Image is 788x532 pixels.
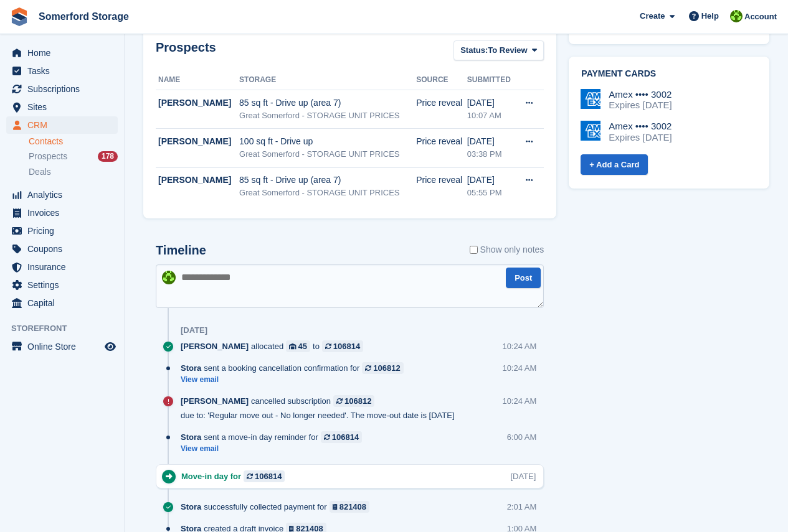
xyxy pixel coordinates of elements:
div: Amex •••• 3002 [609,121,672,132]
div: 106812 [344,395,371,407]
div: successfully collected payment for [181,501,376,513]
span: Deals [29,166,51,178]
img: Michael Llewellen Palmer [730,10,743,22]
div: 821408 [339,501,366,513]
a: 106812 [333,395,374,407]
span: Sites [27,98,102,116]
span: CRM [27,116,102,134]
div: Price reveal [416,96,467,110]
a: menu [6,80,118,98]
a: View email [181,375,410,385]
span: Coupons [27,240,102,258]
span: Home [27,44,102,62]
div: [PERSON_NAME] [158,96,239,110]
div: Move-in day for [181,470,291,482]
div: 85 sq ft - Drive up (area 7) [239,174,416,187]
div: 03:38 PM [467,148,515,161]
a: 106814 [322,340,363,352]
a: 45 [286,340,310,352]
div: 10:07 AM [467,110,515,122]
span: Create [640,10,665,22]
img: stora-icon-8386f47178a22dfd0bd8f6a31ec36ba5ce8667c1dd55bd0f319d3a0aa187defe.svg [10,7,29,26]
div: 05:55 PM [467,187,515,199]
input: Show only notes [470,243,478,256]
span: Subscriptions [27,80,102,98]
div: 10:24 AM [502,340,536,352]
a: menu [6,276,118,294]
a: menu [6,62,118,80]
h2: Payment cards [581,69,757,79]
div: Great Somerford - STORAGE UNIT PRICES [239,187,416,199]
label: Show only notes [470,243,544,256]
div: [PERSON_NAME] [158,174,239,187]
div: 6:00 AM [507,431,537,443]
span: Analytics [27,186,102,203]
span: Invoices [27,204,102,222]
div: 45 [298,340,307,352]
a: 106814 [321,431,362,443]
span: Account [744,11,777,23]
div: sent a booking cancellation confirmation for [181,362,410,374]
a: Contacts [29,136,118,147]
button: Post [506,268,541,288]
a: menu [6,186,118,203]
div: 106814 [332,431,359,443]
th: Name [156,70,239,90]
div: 106814 [333,340,360,352]
a: menu [6,44,118,62]
div: 106814 [255,470,282,482]
div: [DATE] [467,174,515,187]
span: Stora [181,431,201,443]
a: menu [6,258,118,276]
span: Storefront [11,322,124,335]
div: 10:24 AM [502,362,536,374]
div: Price reveal [416,174,467,187]
span: Tasks [27,62,102,80]
th: Submitted [467,70,515,90]
img: Amex Logo [581,121,600,141]
div: Amex •••• 3002 [609,89,672,100]
img: Michael Llewellen Palmer [162,271,176,284]
div: [PERSON_NAME] [158,135,239,148]
a: menu [6,240,118,258]
div: [DATE] [467,96,515,110]
div: 100 sq ft - Drive up [239,135,416,148]
span: Stora [181,501,201,513]
span: Capital [27,294,102,312]
a: menu [6,222,118,240]
span: Insurance [27,258,102,276]
a: menu [6,294,118,312]
span: Online Store [27,338,102,355]
th: Source [416,70,467,90]
a: menu [6,116,118,134]
a: 821408 [330,501,370,513]
button: Status: To Review [453,40,544,61]
span: Status: [460,44,488,57]
div: Great Somerford - STORAGE UNIT PRICES [239,110,416,122]
span: Pricing [27,222,102,240]
span: [PERSON_NAME] [181,340,249,352]
div: 2:01 AM [507,501,537,513]
a: menu [6,338,118,355]
a: + Add a Card [581,154,648,175]
div: Price reveal [416,135,467,148]
div: sent a move-in day reminder for [181,431,368,443]
span: Stora [181,362,201,374]
th: Storage [239,70,416,90]
span: [PERSON_NAME] [181,395,249,407]
div: Great Somerford - STORAGE UNIT PRICES [239,148,416,161]
div: Expires [DATE] [609,132,672,143]
div: [DATE] [467,135,515,148]
a: Deals [29,166,118,179]
div: 178 [98,151,118,162]
span: Prospects [29,151,67,162]
a: Prospects 178 [29,150,118,163]
a: menu [6,98,118,116]
a: Somerford Storage [34,6,134,27]
span: To Review [488,44,527,57]
div: 106812 [373,362,400,374]
a: View email [181,444,368,454]
div: cancelled subscription due to: 'Regular move out - No longer needed'. The move-out date is [DATE] [181,395,502,421]
img: Amex Logo [581,89,600,109]
a: menu [6,204,118,222]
